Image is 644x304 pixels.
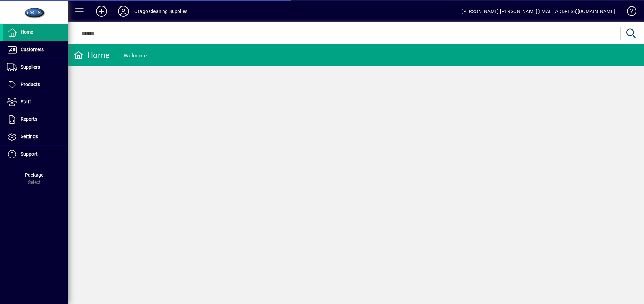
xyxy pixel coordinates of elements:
a: Suppliers [3,59,68,76]
div: [PERSON_NAME] [PERSON_NAME][EMAIL_ADDRESS][DOMAIN_NAME] [461,6,615,17]
a: Reports [3,111,68,128]
span: Staff [21,99,31,104]
button: Profile [112,5,134,17]
a: Products [3,76,68,93]
button: Add [91,5,112,17]
span: Settings [21,134,38,139]
a: Knowledge Base [622,1,635,24]
span: Home [21,29,33,35]
a: Staff [3,93,68,111]
div: Welcome [124,50,147,61]
a: Support [3,146,68,163]
span: Customers [21,47,44,52]
div: Otago Cleaning Supplies [134,6,187,17]
div: Home [73,50,110,61]
a: Settings [3,128,68,145]
span: Suppliers [21,64,40,70]
span: Package [25,172,43,178]
span: Support [21,151,38,157]
span: Products [21,82,40,87]
a: Customers [3,41,68,58]
span: Reports [21,116,37,122]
